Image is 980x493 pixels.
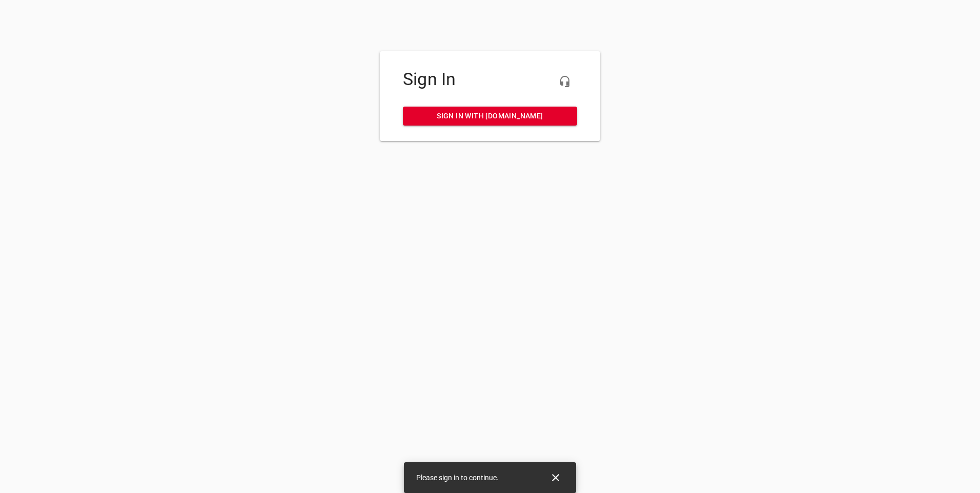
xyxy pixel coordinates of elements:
span: Please sign in to continue. [416,474,499,482]
span: Sign in with [DOMAIN_NAME] [411,110,569,122]
button: Close [543,465,568,490]
a: Sign in with [DOMAIN_NAME] [403,107,577,126]
button: Live Chat [553,69,577,94]
h4: Sign In [403,69,577,90]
